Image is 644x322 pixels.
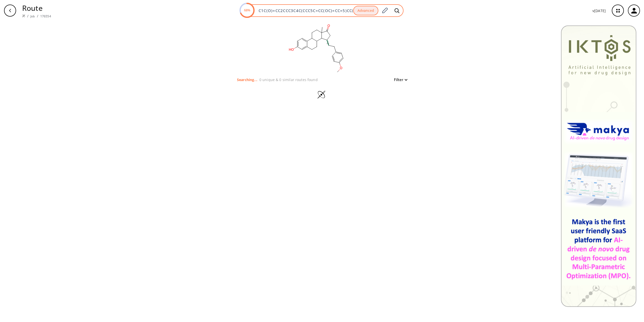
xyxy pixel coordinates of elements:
text: 68% [244,8,250,12]
svg: C1C(O)=CC2CCC3C4C(CCC5C=CC(OC)=CC=5)CC(=O)C4(C)CCC3C=2C=1 [266,21,367,77]
img: Spaya logo [22,14,25,17]
p: Searching... [237,77,257,82]
button: Filter [391,78,407,82]
a: Job [30,14,35,18]
p: Route [22,3,51,13]
li: / [27,13,28,19]
button: Advanced [353,6,378,16]
p: v [DATE] [592,8,606,13]
p: 0 unique & 0 similar routes found [259,77,318,82]
img: Banner [561,25,636,307]
li: / [37,13,38,19]
a: 176554 [40,14,51,18]
input: Enter SMILES [256,8,353,13]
